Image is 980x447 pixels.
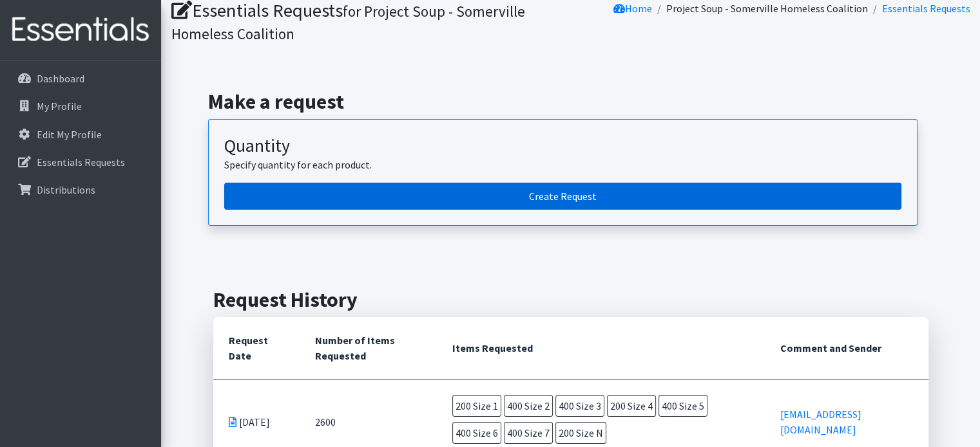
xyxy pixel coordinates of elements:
[613,2,652,15] a: Home
[37,72,84,85] p: Dashboard
[5,177,156,203] a: Distributions
[213,317,300,379] th: Request Date
[437,317,765,379] th: Items Requested
[658,395,707,417] span: 400 Size 5
[37,183,95,196] p: Distributions
[213,287,928,312] h2: Request History
[224,135,901,157] h3: Quantity
[37,156,125,169] p: Essentials Requests
[5,8,156,51] img: HumanEssentials
[37,128,102,141] p: Edit My Profile
[452,395,501,417] span: 200 Size 1
[300,317,437,379] th: Number of Items Requested
[607,395,656,417] span: 200 Size 4
[555,395,604,417] span: 400 Size 3
[37,100,82,113] p: My Profile
[5,66,156,91] a: Dashboard
[5,122,156,147] a: Edit My Profile
[780,408,861,436] a: [EMAIL_ADDRESS][DOMAIN_NAME]
[5,93,156,119] a: My Profile
[452,422,501,444] span: 400 Size 6
[882,2,970,15] a: Essentials Requests
[208,89,933,114] h2: Make a request
[504,422,553,444] span: 400 Size 7
[666,2,868,15] a: Project Soup - Somerville Homeless Coalition
[555,422,606,444] span: 200 Size N
[504,395,553,417] span: 400 Size 2
[5,149,156,175] a: Essentials Requests
[224,157,901,172] p: Specify quantity for each product.
[171,2,525,43] small: for Project Soup - Somerville Homeless Coalition
[765,317,928,379] th: Comment and Sender
[224,183,901,210] a: Create a request by quantity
